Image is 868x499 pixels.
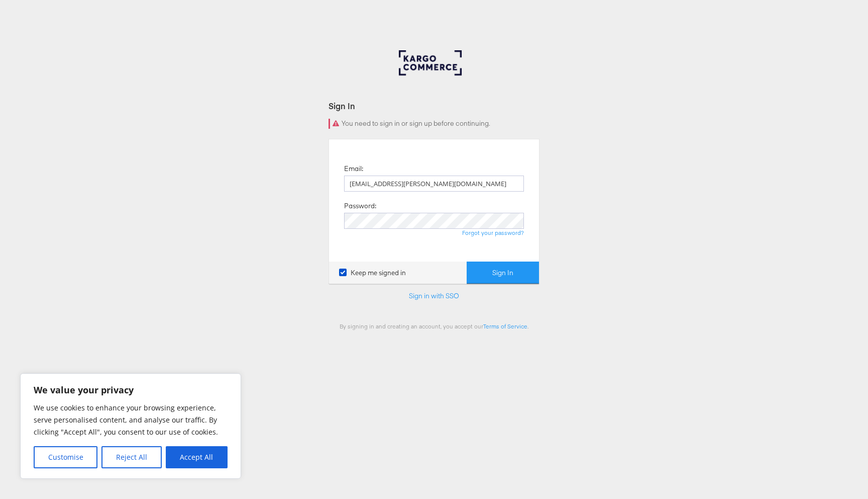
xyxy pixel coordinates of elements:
[34,402,228,438] p: We use cookies to enhance your browsing experience, serve personalised content, and analyse our t...
[34,446,97,468] button: Customise
[344,176,524,192] input: Email
[409,291,459,300] a: Sign in with SSO
[483,322,527,330] a: Terms of Service
[462,229,524,236] a: Forgot your password?
[344,164,363,174] label: Email:
[329,322,539,330] div: By signing in and creating an account, you accept our .
[166,446,228,468] button: Accept All
[101,446,161,468] button: Reject All
[329,100,539,112] div: Sign In
[20,373,241,479] div: We value your privacy
[344,201,376,211] label: Password:
[329,119,539,129] div: You need to sign in or sign up before continuing.
[34,384,228,396] p: We value your privacy
[467,262,539,284] button: Sign In
[339,268,406,278] label: Keep me signed in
